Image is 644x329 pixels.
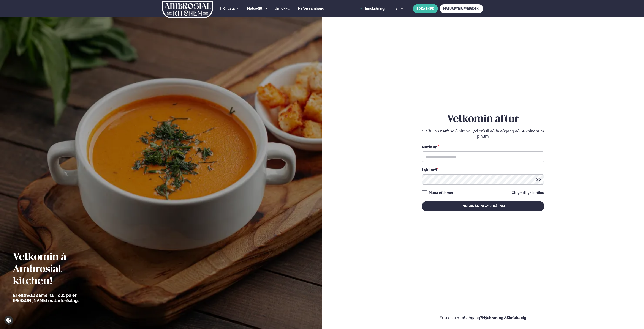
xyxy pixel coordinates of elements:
[335,315,631,320] p: Ertu ekki með aðgang?
[275,6,291,11] span: Um okkur
[247,6,262,11] a: Matseðill
[482,315,527,320] a: Nýskráning/Skráðu þig
[220,6,235,11] span: Þjónusta
[220,6,235,11] a: Þjónusta
[422,129,544,139] p: Sláðu inn netfangið þitt og lykilorð til að fá aðgang að reikningnum þínum
[422,113,544,125] h2: Velkomin aftur
[422,167,544,173] div: Lykilorð
[4,316,13,325] a: Cookie settings
[422,144,544,150] div: Netfang
[422,201,544,211] button: Innskráning/Skrá inn
[13,293,103,303] p: Ef eitthvað sameinar fólk, þá er [PERSON_NAME] matarferðalag.
[391,7,407,10] button: is
[298,6,324,11] a: Hafðu samband
[440,4,483,13] a: MATUR FYRIR FYRIRTÆKI
[360,7,385,11] a: Innskráning
[247,6,262,11] span: Matseðill
[162,1,213,18] img: logo
[413,4,438,13] button: BÓKA BORÐ
[394,7,399,10] span: is
[298,6,324,11] span: Hafðu samband
[275,6,291,11] a: Um okkur
[512,191,544,195] a: Gleymdi lykilorðinu
[13,251,103,288] h2: Velkomin á Ambrosial kitchen!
